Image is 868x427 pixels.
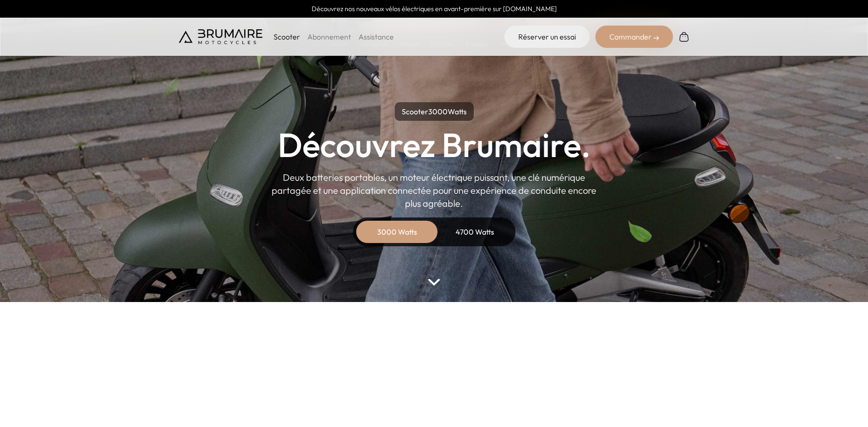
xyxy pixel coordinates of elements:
img: right-arrow-2.png [653,35,659,41]
p: Scooter [274,31,300,42]
a: Assistance [359,32,394,41]
img: Brumaire Motocycles [179,29,262,44]
p: Deux batteries portables, un moteur électrique puissant, une clé numérique partagée et une applic... [272,171,597,210]
h1: Découvrez Brumaire. [278,128,591,162]
p: Scooter Watts [395,102,474,121]
div: Commander [595,26,673,48]
div: 3000 Watts [360,221,434,243]
div: 4700 Watts [438,221,512,243]
a: Abonnement [307,32,351,41]
a: Réserver un essai [504,26,590,48]
span: 3000 [428,107,448,116]
img: Panier [679,31,690,42]
img: arrow-bottom.png [428,279,440,286]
